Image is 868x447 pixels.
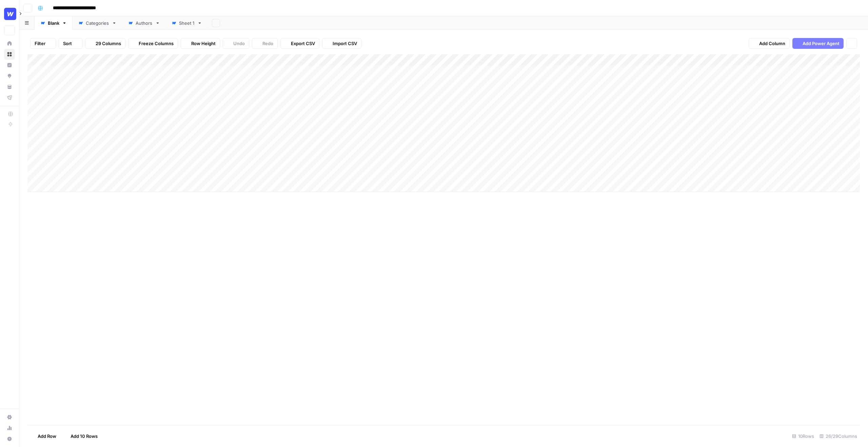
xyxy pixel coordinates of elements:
[4,60,15,71] a: Insights
[280,38,319,49] button: Export CSV
[4,81,15,92] a: Your Data
[4,71,15,81] a: Opportunities
[233,40,245,47] span: Undo
[4,49,15,60] a: Browse
[789,431,817,442] div: 10 Rows
[749,38,790,49] button: Add Column
[322,38,361,49] button: Import CSV
[4,92,15,103] a: Flightpath
[4,8,16,20] img: Webflow Logo
[86,20,109,26] div: Categories
[179,20,195,26] div: Sheet 1
[333,40,357,47] span: Import CSV
[73,16,122,30] a: Categories
[122,16,166,30] a: Authors
[817,431,860,442] div: 26/29 Columns
[291,40,315,47] span: Export CSV
[35,40,45,47] span: Filter
[139,40,174,47] span: Freeze Columns
[96,40,121,47] span: 29 Columns
[262,40,273,47] span: Redo
[166,16,208,30] a: Sheet 1
[48,20,59,26] div: Blank
[30,38,56,49] button: Filter
[60,431,102,442] button: Add 10 Rows
[181,38,220,49] button: Row Height
[59,38,82,49] button: Sort
[4,412,15,423] a: Settings
[35,16,73,30] a: Blank
[252,38,278,49] button: Redo
[759,40,785,47] span: Add Column
[4,38,15,49] a: Home
[191,40,216,47] span: Row Height
[4,423,15,433] a: Usage
[71,433,98,440] span: Add 10 Rows
[38,433,56,440] span: Add Row
[803,40,840,47] span: Add Power Agent
[128,38,178,49] button: Freeze Columns
[792,38,844,49] button: Add Power Agent
[4,5,15,22] button: Workspace: Webflow
[85,38,125,49] button: 29 Columns
[4,433,15,444] button: Help + Support
[223,38,249,49] button: Undo
[63,40,72,47] span: Sort
[136,20,153,26] div: Authors
[27,431,60,442] button: Add Row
